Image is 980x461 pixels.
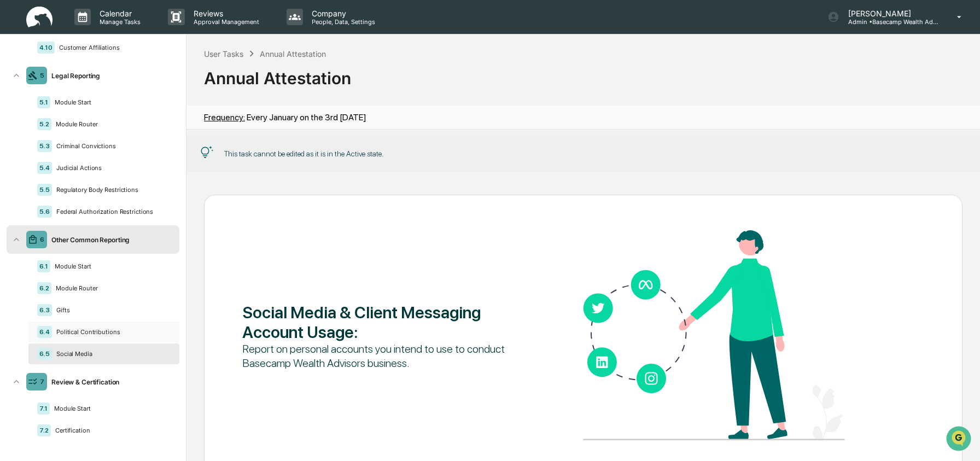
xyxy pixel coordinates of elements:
[37,95,138,103] div: We're available if you need us!
[50,98,171,106] div: Module Start
[7,154,73,174] a: 🔎Data Lookup
[7,133,75,153] a: 🖐️Preclearance
[47,72,175,80] div: Legal Reporting
[55,44,171,51] div: Customer Affiliations
[204,112,366,122] div: Every January on the 3rd [DATE]
[37,84,179,95] div: Start new chat
[37,184,52,196] div: 5.5
[945,425,975,454] iframe: Open customer support
[91,18,146,26] p: Manage Tasks
[186,87,199,100] button: Start new chat
[79,139,88,148] div: 🗄️
[26,7,52,28] img: logo
[583,230,845,440] img: Social Media & Client Messaging Account Usage
[260,49,326,59] div: Annual Attestation
[77,185,132,194] a: Powered byPylon
[303,18,381,26] p: People, Data, Settings
[839,9,941,18] p: [PERSON_NAME]
[242,302,515,342] div: Social Media & Client Messaging Account Usage :
[11,23,199,40] p: How can we help?
[37,42,55,54] div: 4.10
[185,9,265,18] p: Reviews
[11,139,20,148] div: 🖐️
[204,112,245,122] span: Frequency:
[37,282,51,294] div: 6.2
[224,149,383,158] div: This task cannot be edited as it is in the Active state.
[52,208,171,215] div: Federal Authorization Restrictions
[37,206,52,218] div: 5.6
[52,142,171,150] div: Criminal Convictions
[22,159,69,170] span: Data Lookup
[303,9,381,18] p: Company
[75,133,140,153] a: 🗄️Attestations
[37,118,51,130] div: 5.2
[37,260,50,272] div: 6.1
[839,18,941,26] p: Admin • Basecamp Wealth Advisors
[47,236,175,244] div: Other Common Reporting
[51,120,171,128] div: Module Router
[22,138,71,149] span: Preclearance
[50,262,171,270] div: Module Start
[37,162,52,174] div: 5.4
[37,402,50,415] div: 7.1
[37,304,52,316] div: 6.3
[37,96,50,108] div: 5.1
[204,60,962,88] div: Annual Attestation
[11,160,20,168] div: 🔎
[91,9,146,18] p: Calendar
[52,186,171,194] div: Regulatory Body Restrictions
[52,328,171,336] div: Political Contributions
[185,18,265,26] p: Approval Management
[40,72,44,79] div: 5
[51,284,171,292] div: Module Router
[37,424,51,436] div: 7.2
[90,138,136,149] span: Attestations
[37,140,52,152] div: 5.3
[40,378,44,386] div: 7
[109,185,132,194] span: Pylon
[200,146,213,159] img: Tip
[40,236,44,243] div: 6
[37,348,52,360] div: 6.5
[51,427,171,434] div: Certification
[52,350,171,358] div: Social Media
[242,342,515,370] div: Report on personal accounts you intend to use to conduct Basecamp Wealth Advisors business.
[52,306,171,314] div: Gifts
[11,84,31,103] img: 1746055101610-c473b297-6a78-478c-a979-82029cc54cd1
[52,164,171,172] div: Judicial Actions
[204,49,243,59] div: User Tasks
[47,378,175,386] div: Review & Certification
[37,326,52,338] div: 6.4
[50,405,171,412] div: Module Start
